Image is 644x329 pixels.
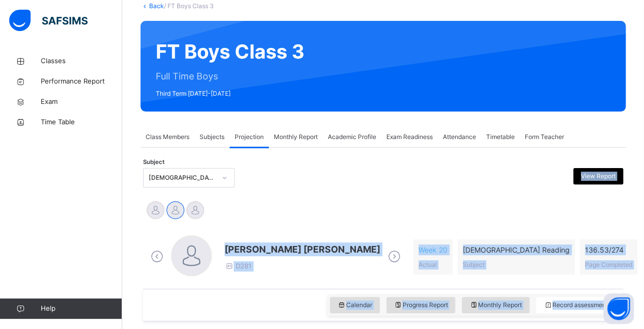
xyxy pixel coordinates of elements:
[585,244,632,255] span: 136.53 / 274
[338,300,372,310] span: Calendar
[149,173,216,182] div: [DEMOGRAPHIC_DATA] Reading (007)
[581,172,615,181] span: View Report
[328,132,376,142] span: Academic Profile
[146,132,189,142] span: Class Members
[200,132,225,142] span: Subjects
[156,89,304,98] span: Third Term [DATE]-[DATE]
[463,244,570,255] span: [DEMOGRAPHIC_DATA] Reading
[41,76,122,87] span: Performance Report
[394,300,448,310] span: Progress Report
[41,56,122,66] span: Classes
[418,261,437,268] span: Actual
[386,132,433,142] span: Exam Readiness
[544,300,608,310] span: Record assessment
[143,158,164,167] span: Subject
[41,304,122,314] span: Help
[235,132,264,142] span: Projection
[149,2,164,10] a: Back
[225,262,251,270] span: D281
[603,293,634,324] button: Open asap
[9,10,88,31] img: safsims
[525,132,564,142] span: Form Teacher
[486,132,515,142] span: Timetable
[469,300,522,310] span: Monthly Report
[225,242,380,256] span: [PERSON_NAME] [PERSON_NAME]
[164,2,214,10] span: / FT Boys Class 3
[463,261,485,268] span: Subject
[443,132,476,142] span: Attendance
[274,132,318,142] span: Monthly Report
[585,261,632,268] span: Page Completed
[41,117,122,127] span: Time Table
[418,244,447,255] span: Week 20
[41,97,122,107] span: Exam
